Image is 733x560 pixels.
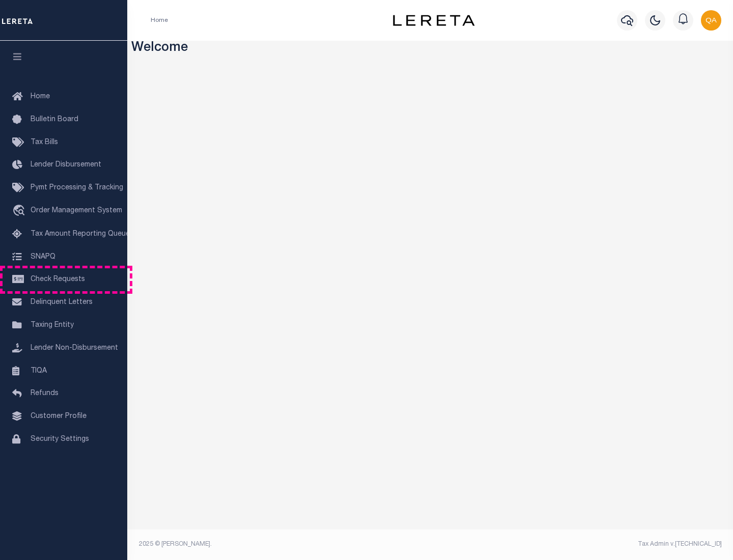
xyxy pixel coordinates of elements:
[31,413,87,420] span: Customer Profile
[393,15,474,26] img: logo-dark.svg
[31,184,123,191] span: Pymt Processing & Tracking
[701,10,721,31] img: svg+xml;base64,PHN2ZyB4bWxucz0iaHR0cDovL3d3dy53My5vcmcvMjAwMC9zdmciIHBvaW50ZXItZXZlbnRzPSJub25lIi...
[31,93,50,100] span: Home
[31,231,130,238] span: Tax Amount Reporting Queue
[31,276,85,283] span: Check Requests
[31,367,47,374] span: TIQA
[31,253,55,260] span: SNAPQ
[31,322,74,329] span: Taxing Entity
[31,161,101,169] span: Lender Disbursement
[31,207,122,214] span: Order Management System
[151,16,168,25] li: Home
[131,540,431,549] div: 2025 © [PERSON_NAME].
[131,41,729,57] h3: Welcome
[31,139,58,146] span: Tax Bills
[438,540,722,549] div: Tax Admin v.[TECHNICAL_ID]
[31,345,118,352] span: Lender Non-Disbursement
[31,436,89,443] span: Security Settings
[12,205,29,218] i: travel_explore
[31,116,78,123] span: Bulletin Board
[31,390,59,397] span: Refunds
[31,299,93,306] span: Delinquent Letters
